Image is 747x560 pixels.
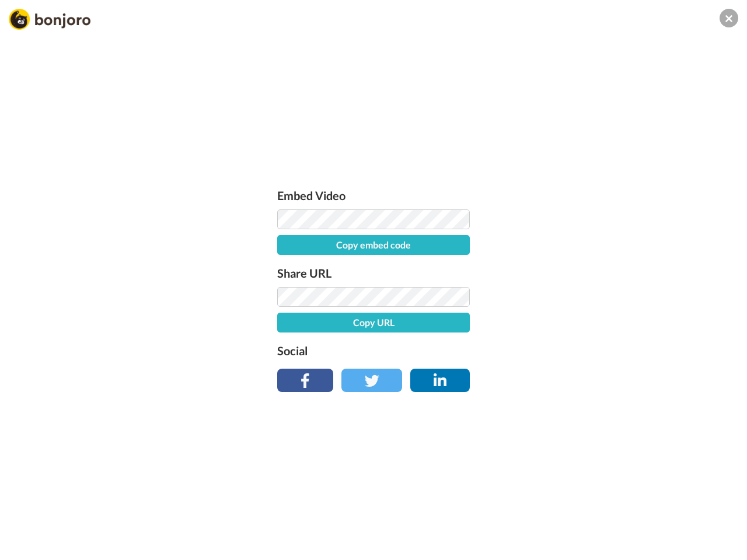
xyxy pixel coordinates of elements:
[9,9,90,30] img: Bonjoro Logo
[277,264,470,282] label: Share URL
[277,313,470,332] button: Copy URL
[277,186,470,205] label: Embed Video
[277,235,470,255] button: Copy embed code
[277,341,470,360] label: Social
